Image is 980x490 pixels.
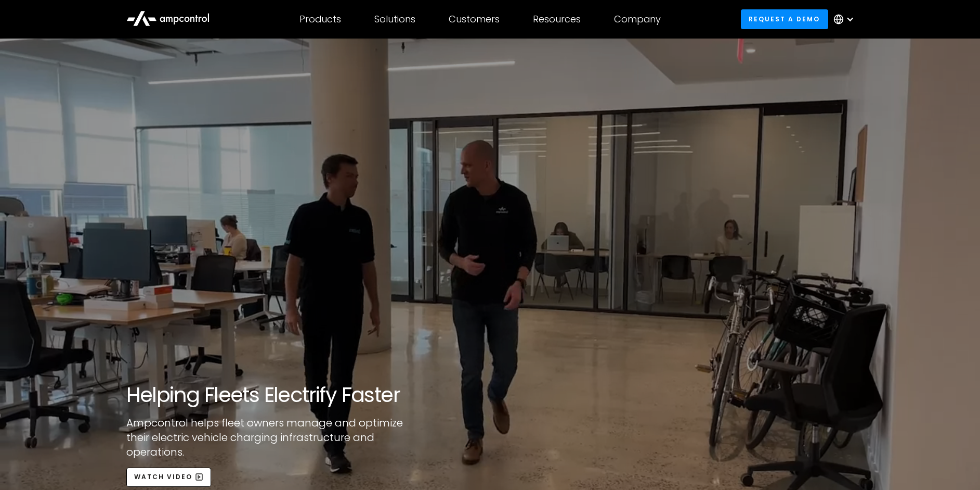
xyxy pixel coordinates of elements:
[614,14,661,25] div: Company
[299,14,341,25] div: Products
[533,14,581,25] div: Resources
[741,9,828,29] a: Request a demo
[449,14,500,25] div: Customers
[374,14,415,25] div: Solutions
